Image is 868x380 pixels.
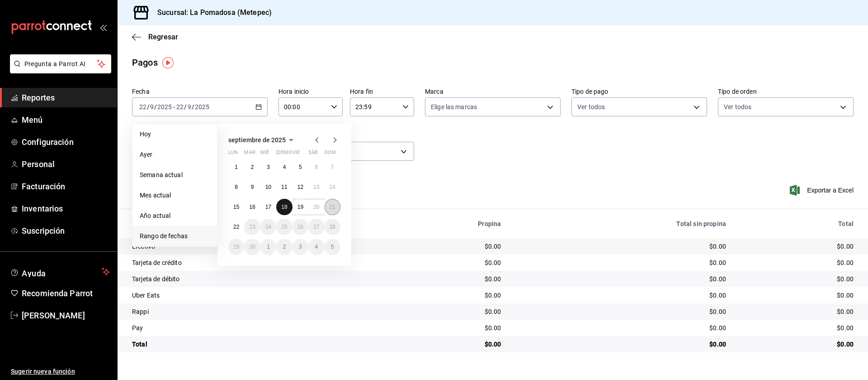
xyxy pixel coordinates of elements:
[330,224,335,230] abbr: 28 de septiembre de 2025
[741,258,854,267] div: $0.00
[267,164,270,170] abbr: 3 de septiembre de 2025
[278,88,343,95] label: Hora inicio
[308,179,324,195] button: 13 de septiembre de 2025
[331,244,334,250] abbr: 5 de octubre de 2025
[308,219,324,235] button: 27 de septiembre de 2025
[173,103,175,111] span: -
[249,244,255,250] abbr: 30 de septiembre de 2025
[260,199,276,215] button: 17 de septiembre de 2025
[187,103,192,111] input: --
[350,88,414,95] label: Hora fin
[22,136,110,148] span: Configuración
[140,170,210,180] span: Semana actual
[192,103,194,111] span: /
[313,224,319,230] abbr: 27 de septiembre de 2025
[281,184,287,190] abbr: 11 de septiembre de 2025
[235,164,238,170] abbr: 1 de septiembre de 2025
[150,103,154,111] input: --
[276,219,292,235] button: 25 de septiembre de 2025
[292,199,308,215] button: 19 de septiembre de 2025
[22,202,110,215] span: Inventarios
[315,244,318,250] abbr: 4 de octubre de 2025
[22,114,110,126] span: Menú
[140,130,210,139] span: Hoy
[299,164,302,170] abbr: 5 de septiembre de 2025
[260,219,276,235] button: 24 de septiembre de 2025
[244,219,260,235] button: 23 de septiembre de 2025
[515,258,726,267] div: $0.00
[154,103,157,111] span: /
[140,231,210,241] span: Rango de fechas
[140,150,210,159] span: Ayer
[325,159,340,175] button: 7 de septiembre de 2025
[425,88,561,95] label: Marca
[292,239,308,255] button: 3 de octubre de 2025
[140,191,210,200] span: Mes actual
[150,7,272,18] h3: Sucursal: La Pomadosa (Metepec)
[244,239,260,255] button: 30 de septiembre de 2025
[315,164,318,170] abbr: 6 de septiembre de 2025
[283,244,286,250] abbr: 2 de octubre de 2025
[313,204,319,210] abbr: 20 de septiembre de 2025
[194,103,210,111] input: ----
[276,179,292,195] button: 11 de septiembre de 2025
[515,307,726,316] div: $0.00
[741,220,854,227] div: Total
[281,224,287,230] abbr: 25 de septiembre de 2025
[331,164,334,170] abbr: 7 de septiembre de 2025
[741,291,854,300] div: $0.00
[325,239,340,255] button: 5 de octubre de 2025
[132,56,158,69] div: Pagos
[132,323,369,332] div: Pay
[325,219,340,235] button: 28 de septiembre de 2025
[22,225,110,237] span: Suscripción
[267,244,270,250] abbr: 1 de octubre de 2025
[176,103,184,111] input: --
[260,239,276,255] button: 1 de octubre de 2025
[24,59,97,69] span: Pregunta a Parrot AI
[571,88,707,95] label: Tipo de pago
[431,102,477,111] span: Elige las marcas
[265,204,271,210] abbr: 17 de septiembre de 2025
[792,185,854,196] button: Exportar a Excel
[383,274,501,284] div: $0.00
[228,136,286,144] span: septiembre de 2025
[22,91,110,104] span: Reportes
[276,149,330,159] abbr: jueves
[244,159,260,175] button: 2 de septiembre de 2025
[251,184,254,190] abbr: 9 de septiembre de 2025
[11,367,110,376] span: Sugerir nueva función
[251,164,254,170] abbr: 2 de septiembre de 2025
[228,135,297,145] button: septiembre de 2025
[139,103,147,111] input: --
[22,309,110,322] span: [PERSON_NAME]
[383,307,501,316] div: $0.00
[292,159,308,175] button: 5 de septiembre de 2025
[260,179,276,195] button: 10 de septiembre de 2025
[308,199,324,215] button: 20 de septiembre de 2025
[515,323,726,332] div: $0.00
[297,184,303,190] abbr: 12 de septiembre de 2025
[276,199,292,215] button: 18 de septiembre de 2025
[383,220,501,227] div: Propina
[276,159,292,175] button: 4 de septiembre de 2025
[383,340,501,349] div: $0.00
[228,219,244,235] button: 22 de septiembre de 2025
[325,179,340,195] button: 14 de septiembre de 2025
[235,184,238,190] abbr: 8 de septiembre de 2025
[244,179,260,195] button: 9 de septiembre de 2025
[99,24,107,31] button: open_drawer_menu
[22,158,110,170] span: Personal
[325,149,336,159] abbr: domingo
[132,33,178,41] button: Regresar
[297,224,303,230] abbr: 26 de septiembre de 2025
[283,164,286,170] abbr: 4 de septiembre de 2025
[330,204,335,210] abbr: 21 de septiembre de 2025
[515,291,726,300] div: $0.00
[132,258,369,267] div: Tarjeta de crédito
[515,242,726,251] div: $0.00
[162,57,174,68] img: Tooltip marker
[184,103,187,111] span: /
[265,224,271,230] abbr: 24 de septiembre de 2025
